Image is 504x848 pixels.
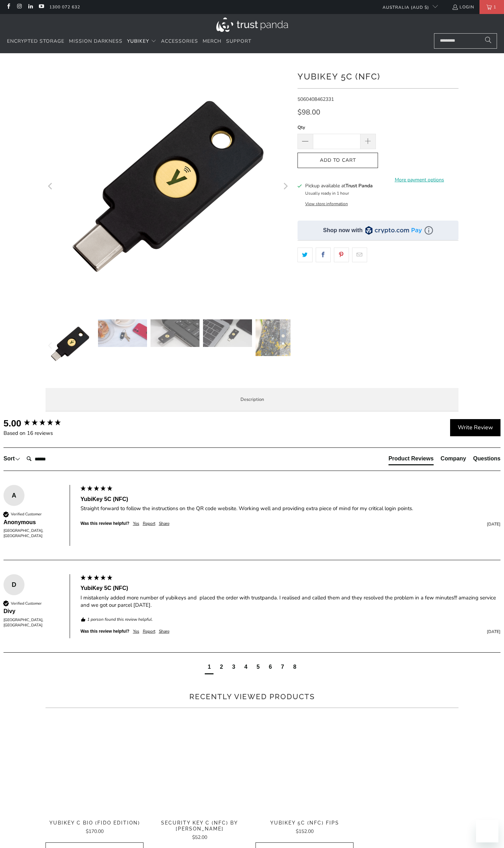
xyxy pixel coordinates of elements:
div: Overall product rating out of 5: 5.00 [3,417,77,430]
em: 1 person found this review helpful. [87,617,153,623]
a: Merch [203,33,222,50]
button: Next [280,64,291,309]
div: [GEOGRAPHIC_DATA], [GEOGRAPHIC_DATA] [3,617,63,628]
div: page5 [254,661,262,674]
img: YubiKey 5C (NFC) - Trust Panda [203,319,252,347]
a: Accessories [161,33,198,50]
a: Encrypted Storage [7,33,64,50]
div: Share [159,628,169,634]
div: page3 [232,663,235,671]
div: page6 [269,663,272,671]
div: page5 [257,663,260,671]
span: YubiKey C Bio (FIDO Edition) [45,820,143,826]
button: View store information [305,201,348,207]
div: Yes [133,628,139,634]
a: YubiKey C Bio (FIDO Edition) $170.00 [45,820,143,835]
input: Search... [434,33,497,49]
span: $52.00 [192,834,207,841]
div: Questions [473,455,500,463]
div: page8 [293,663,296,671]
div: Reviews Tabs [388,455,500,469]
span: YubiKey 5C (NFC) FIPS [255,820,353,826]
span: $152.00 [296,828,314,835]
div: YubiKey 5C (NFC) [80,584,500,592]
div: Report [143,521,155,527]
a: Email this to a friend [352,248,367,262]
a: Trust Panda Australia on YouTube [38,4,44,10]
label: Qty [297,124,376,131]
span: Security Key C (NFC) by [PERSON_NAME] [150,820,248,832]
h3: Pickup available at [305,182,373,189]
b: Trust Panda [345,182,373,189]
div: Anonymous [3,519,63,526]
div: Shop now with [323,227,363,234]
div: I mistakenly added more number of yubikeys and placed the order with trustpanda. I realised and c... [80,594,500,609]
span: Add to Cart [305,158,371,164]
span: Accessories [161,38,198,44]
button: Search [479,33,497,49]
span: Encrypted Storage [7,38,64,44]
button: Previous [45,64,56,309]
h1: YubiKey 5C (NFC) [297,69,458,83]
div: Divy [3,607,63,615]
a: YubiKey 5C (NFC) - Trust Panda [45,64,290,309]
button: Add to Cart [297,153,378,168]
h2: Recently viewed products [45,691,458,702]
div: Share [159,521,169,527]
div: Was this review helpful? [80,628,129,634]
div: Yes [133,521,139,527]
div: Verified Customer [11,601,42,606]
div: Based on 16 reviews [3,430,77,437]
div: Product Reviews [388,455,434,463]
a: YubiKey 5C (NFC) FIPS $152.00 [255,820,353,835]
span: 5060408462331 [297,96,334,103]
div: page2 [220,663,223,671]
a: Support [226,33,251,50]
img: YubiKey 5C (NFC) - Trust Panda [98,319,147,347]
a: 1300 072 632 [49,3,80,11]
div: page7 [278,661,287,674]
a: Share this on Facebook [316,248,331,262]
div: Straight forward to follow the instructions on the QR code website. Working well and providing ex... [80,505,500,512]
img: Trust Panda Australia [216,18,288,32]
label: Description [45,388,458,411]
div: [DATE] [173,521,500,527]
span: $98.00 [297,107,320,117]
img: YubiKey 5C (NFC) - Trust Panda [150,319,199,347]
div: Write Review [450,419,500,437]
div: A [3,490,24,501]
img: YubiKey 5C (NFC) - Trust Panda [45,319,94,368]
a: Trust Panda Australia on Facebook [5,4,11,10]
a: Mission Darkness [69,33,122,50]
div: page2 [217,661,226,674]
a: More payment options [380,176,458,184]
div: Verified Customer [11,512,42,517]
span: $170.00 [86,828,104,835]
div: Was this review helpful? [80,521,129,527]
a: Trust Panda Australia on LinkedIn [27,4,33,10]
div: [DATE] [173,629,500,635]
div: Sort [3,455,20,463]
div: Report [143,628,155,634]
span: Merch [203,38,222,44]
div: page7 [281,663,284,671]
div: D [3,579,24,590]
a: Security Key C (NFC) by [PERSON_NAME] $52.00 [150,820,248,841]
div: page1 [208,663,211,671]
a: Share this on Twitter [297,248,313,262]
div: page3 [229,661,238,674]
button: Previous [45,319,56,372]
div: page6 [266,661,275,674]
div: [GEOGRAPHIC_DATA], [GEOGRAPHIC_DATA] [3,528,63,539]
span: YubiKey [127,38,149,44]
summary: YubiKey [127,33,156,50]
label: Search: [23,452,24,452]
span: Support [226,38,251,44]
iframe: Button to launch messaging window [476,820,498,842]
div: page4 [241,661,250,674]
div: current page1 [205,661,213,674]
div: Company [441,455,466,463]
div: YubiKey 5C (NFC) [80,495,500,503]
a: Trust Panda Australia on Instagram [16,4,22,10]
span: Mission Darkness [69,38,122,44]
